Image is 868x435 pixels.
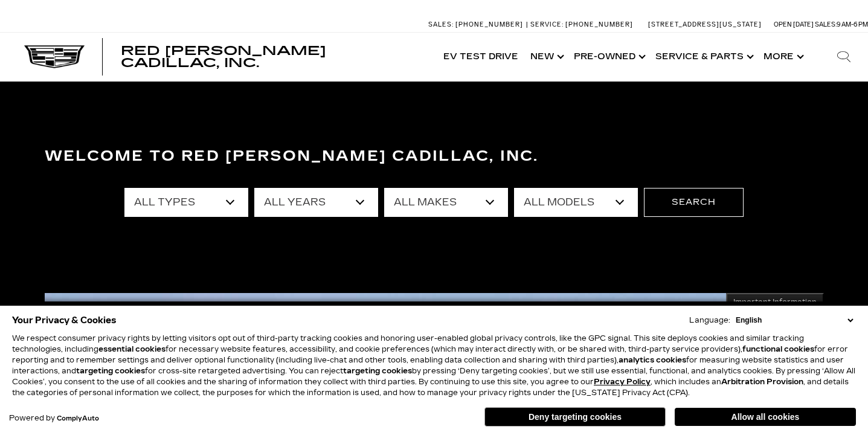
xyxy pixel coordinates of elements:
select: Language Select [733,315,856,326]
img: Cadillac Dark Logo with Cadillac White Text [24,45,85,68]
strong: targeting cookies [343,367,412,375]
select: Filter by type [124,188,248,217]
button: Deny targeting cookies [484,407,666,427]
p: We respect consumer privacy rights by letting visitors opt out of third-party tracking cookies an... [12,333,856,398]
a: [STREET_ADDRESS][US_STATE] [648,21,762,28]
a: Red [PERSON_NAME] Cadillac, Inc. [121,45,425,69]
span: Open [DATE] [774,21,814,28]
span: [PHONE_NUMBER] [565,21,633,28]
strong: functional cookies [742,345,814,353]
a: New [524,33,568,81]
span: 9 AM-6 PM [837,21,868,28]
span: Service: [530,21,564,28]
button: Allow all cookies [675,408,856,426]
select: Filter by model [514,188,638,217]
div: Language: [689,317,730,324]
a: Privacy Policy [594,378,651,386]
span: [PHONE_NUMBER] [455,21,523,28]
select: Filter by make [384,188,508,217]
a: Sales: [PHONE_NUMBER] [428,21,526,28]
strong: targeting cookies [76,367,145,375]
button: More [757,33,808,81]
strong: essential cookies [98,345,166,353]
a: ComplyAuto [57,415,99,422]
span: Your Privacy & Cookies [12,312,117,329]
strong: Arbitration Provision [721,378,803,386]
h3: Welcome to Red [PERSON_NAME] Cadillac, Inc. [45,144,824,169]
button: Search [644,188,744,217]
span: Sales: [428,21,454,28]
span: Sales: [815,21,837,28]
span: Red [PERSON_NAME] Cadillac, Inc. [121,43,326,70]
a: Service & Parts [649,33,757,81]
strong: analytics cookies [619,356,686,364]
a: Service: [PHONE_NUMBER] [526,21,636,28]
span: Important Information [733,297,817,307]
select: Filter by year [254,188,378,217]
div: Powered by [9,414,99,422]
a: Pre-Owned [568,33,649,81]
a: EV Test Drive [437,33,524,81]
